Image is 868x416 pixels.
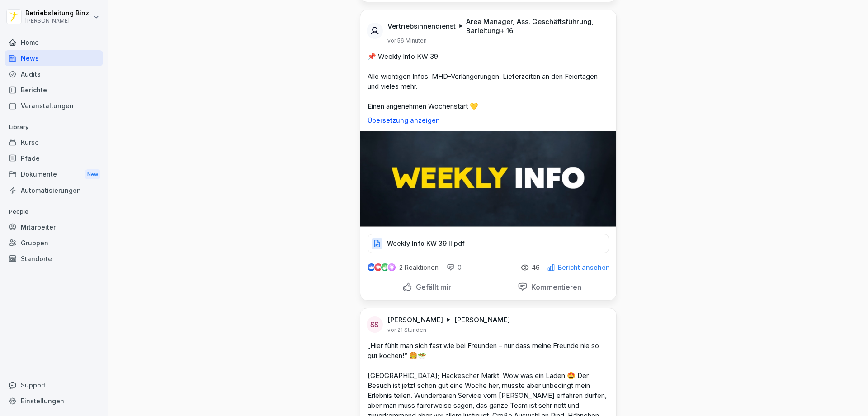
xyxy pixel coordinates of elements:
[5,150,103,166] a: Pfade
[387,326,426,334] p: vor 21 Stunden
[25,18,89,24] p: [PERSON_NAME]
[466,17,605,35] p: Area Manager, Ass. Geschäftsführung, Barleitung + 16
[381,263,389,271] img: celebrate
[5,235,103,251] a: Gruppen
[528,282,581,292] p: Kommentieren
[387,37,427,44] p: vor 56 Minuten
[5,377,103,393] div: Support
[387,316,443,325] p: [PERSON_NAME]
[360,131,616,227] img: c31u2p2qoqpfv4dnx9j6dtk8.png
[85,169,100,180] div: New
[454,316,510,325] p: [PERSON_NAME]
[5,205,103,219] p: People
[412,282,451,292] p: Gefällt mir
[5,120,103,134] p: Library
[532,264,540,271] p: 46
[558,264,610,271] p: Bericht ansehen
[5,166,103,183] a: DokumenteNew
[5,166,103,183] div: Dokumente
[368,242,609,251] a: Weekly Info KW 39 II.pdf
[5,251,103,267] a: Standorte
[5,50,103,66] a: News
[25,10,89,17] p: Betriebsleitung Binz
[368,52,609,111] p: 📌 Weekly Info KW 39 Alle wichtigen Infos: MHD-Verlängerungen, Lieferzeiten an den Feiertagen und ...
[375,264,382,271] img: love
[5,182,103,198] a: Automatisierungen
[5,219,103,235] a: Mitarbeiter
[387,239,465,248] p: Weekly Info KW 39 II.pdf
[5,134,103,150] a: Kurse
[5,98,103,114] a: Veranstaltungen
[447,263,462,272] div: 0
[399,264,439,271] p: 2 Reaktionen
[5,393,103,409] a: Einstellungen
[368,117,609,124] p: Übersetzung anzeigen
[367,316,383,333] div: SS
[5,34,103,50] a: Home
[5,82,103,98] a: Berichte
[387,22,456,31] p: Vertriebsinnendienst
[5,66,103,82] a: Audits
[368,264,375,271] img: like
[388,263,396,272] img: inspiring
